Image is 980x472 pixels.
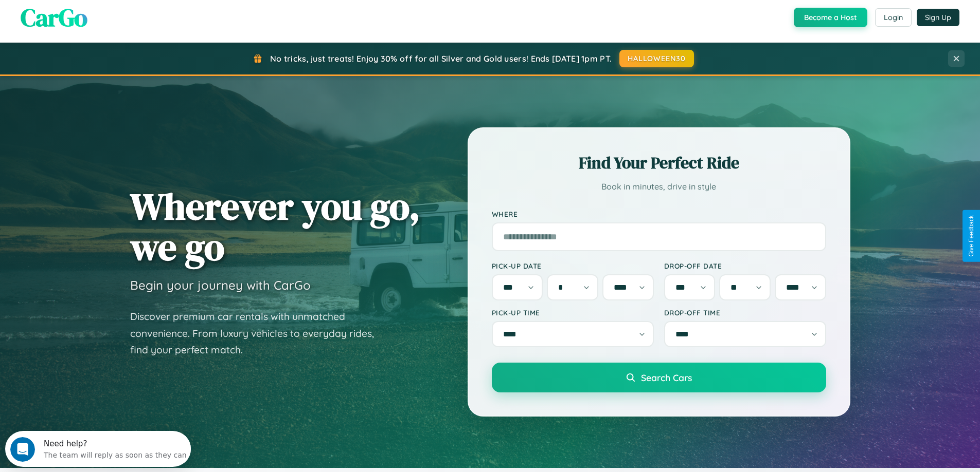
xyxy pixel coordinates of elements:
[641,372,692,383] span: Search Cars
[5,431,191,467] iframe: Intercom live chat discovery launcher
[492,179,826,194] p: Book in minutes, drive in style
[968,215,975,257] div: Give Feedback
[492,363,826,392] button: Search Cars
[492,210,826,218] label: Where
[270,53,612,64] span: No tricks, just treats! Enjoy 30% off for all Silver and Gold users! Ends [DATE] 1pm PT.
[21,1,87,34] span: CarGo
[619,50,694,67] button: HALLOWEEN30
[492,308,654,317] label: Pick-up Time
[130,186,420,267] h1: Wherever you go, we go
[875,8,912,27] button: Login
[130,277,311,293] h3: Begin your journey with CarGo
[794,8,867,27] button: Become a Host
[39,17,182,28] div: The team will reply as soon as they can
[492,152,826,174] h2: Find Your Perfect Ride
[4,4,191,32] div: Open Intercom Messenger
[10,437,35,462] iframe: Intercom live chat
[39,9,182,17] div: Need help?
[664,261,826,270] label: Drop-off Date
[917,9,959,26] button: Sign Up
[664,308,826,317] label: Drop-off Time
[492,261,654,270] label: Pick-up Date
[130,308,387,358] p: Discover premium car rentals with unmatched convenience. From luxury vehicles to everyday rides, ...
